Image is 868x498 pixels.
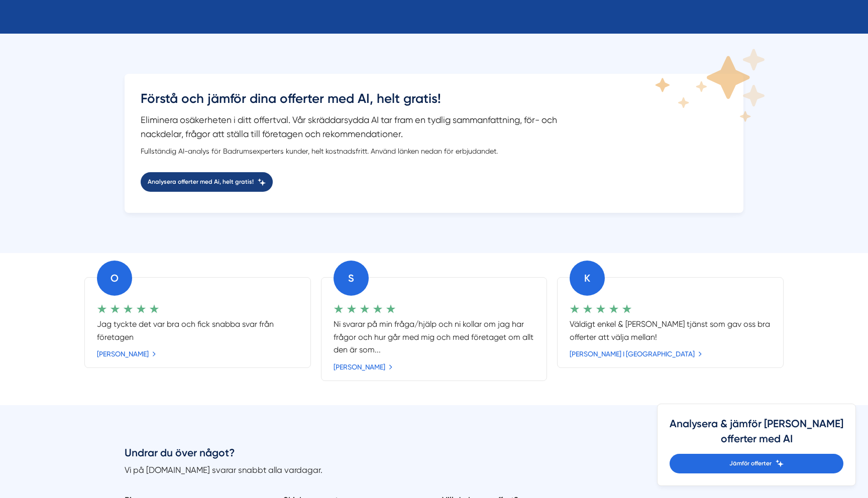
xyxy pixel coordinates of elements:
[334,318,535,356] p: Ni svarar på min fråga/hjälp och ni kollar om jag har frågor och hur går med mig och med företage...
[125,445,743,464] h3: Undrar du över något?
[570,261,605,296] div: K
[729,459,772,468] span: Jämför offerter
[670,454,843,473] a: Jämför offerter
[334,261,369,296] div: S
[141,146,578,156] div: Fullständig AI-analys för Badrumsexperters kunder, helt kostnadsfritt. Använd länken nedan för er...
[148,177,254,187] span: Analysera offerter med Ai, helt gratis!
[141,113,578,141] p: Eliminera osäkerheten i ditt offertval. Vår skräddarsydda AI tar fram en tydlig sammanfattning, f...
[570,348,702,359] a: [PERSON_NAME] i [GEOGRAPHIC_DATA]
[141,172,273,192] a: Analysera offerter med Ai, helt gratis!
[97,318,298,343] p: Jag tyckte det var bra och fick snabba svar från företagen
[125,464,743,477] p: Vi på [DOMAIN_NAME] svarar snabbt alla vardagar.
[97,261,132,296] div: O
[141,90,578,113] h3: Förstå och jämför dina offerter med AI, helt gratis!
[334,361,393,372] a: [PERSON_NAME]
[97,348,156,359] a: [PERSON_NAME]
[570,318,771,343] p: Väldigt enkel & [PERSON_NAME] tjänst som gav oss bra offerter att välja mellan!
[670,416,843,454] h4: Analysera & jämför [PERSON_NAME] offerter med AI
